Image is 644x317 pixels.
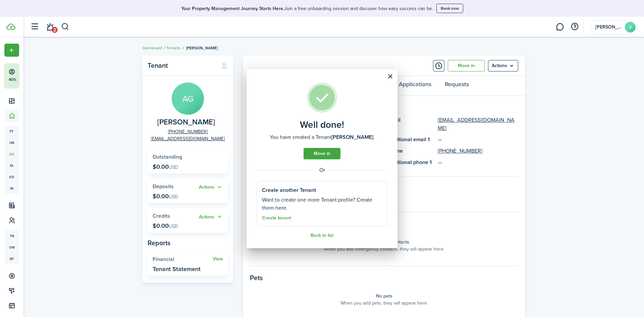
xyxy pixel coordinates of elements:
a: Move in [304,148,340,159]
well-done-description: You have created a Tenant . [270,133,375,141]
well-done-section-title: Create another Tenant [262,186,316,194]
a: Create tenant [262,215,291,221]
well-done-section-description: Want to create one more Tenant profile? Create them here. [262,196,382,212]
button: Close modal [384,71,396,82]
a: Back to list [311,233,333,238]
well-done-separator: Or [257,166,387,174]
b: [PERSON_NAME] [331,133,373,141]
well-done-title: Well done! [300,119,344,130]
